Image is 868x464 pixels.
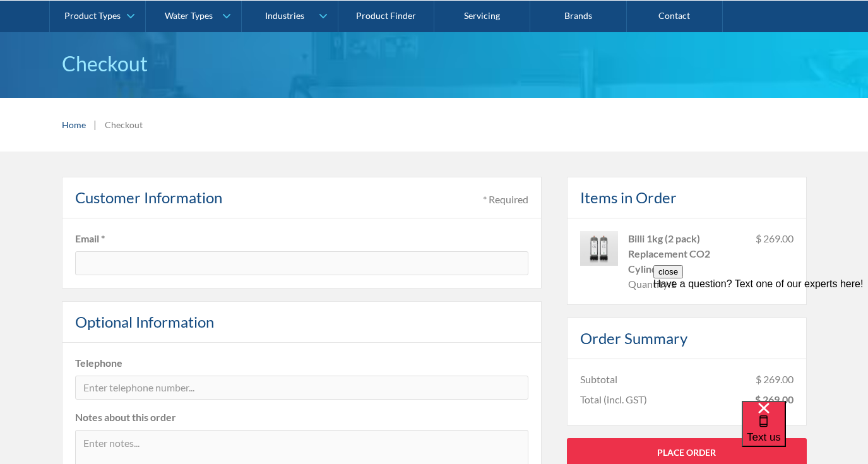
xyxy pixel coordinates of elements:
div: Total (incl. GST) [580,392,647,407]
h1: Checkout [62,49,807,79]
div: Subtotal [580,372,617,387]
div: Industries [265,10,304,21]
h4: Items in Order [580,186,677,209]
div: * Required [483,192,528,207]
div: Water Types [165,10,213,21]
div: | [92,117,98,132]
label: Notes about this order [75,410,528,425]
h4: Customer Information [75,186,222,209]
div: Billi 1kg (2 pack) Replacement CO2 Cylinders [628,231,746,277]
a: Home [62,118,86,131]
input: Enter telephone number... [75,376,528,400]
div: Checkout [105,118,143,131]
div: Quantity: [628,277,670,292]
label: Telephone [75,355,528,371]
h4: Optional Information [75,311,214,333]
h4: Order Summary [580,327,687,350]
iframe: podium webchat widget prompt [653,265,868,417]
div: $ 269.00 [756,231,794,292]
label: Email * [75,231,528,246]
div: Product Types [64,10,121,21]
iframe: podium webchat widget bubble [742,401,868,464]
